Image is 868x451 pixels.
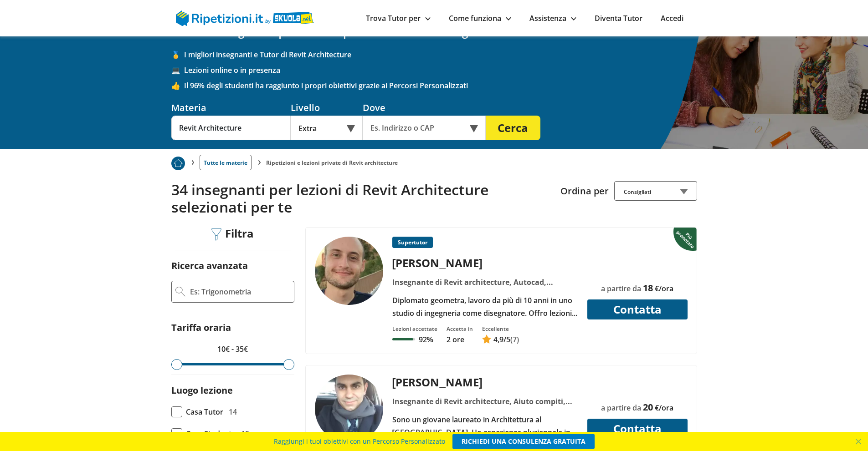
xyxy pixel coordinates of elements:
[493,334,510,345] span: /5
[171,50,184,60] span: 🥇
[171,384,233,396] label: Luogo lezione
[389,375,581,390] div: [PERSON_NAME]
[366,13,431,23] a: Trova Tutor per
[171,181,554,216] h2: 34 insegnanti per lezioni di Revit Architecture selezionati per te
[171,116,291,140] input: Es. Matematica
[482,334,519,345] a: 4,9/5(7)
[587,299,688,319] button: Contatta
[266,159,398,167] li: Ripetizioni e lezioni private di Revit architecture
[171,157,185,170] img: Piu prenotato
[291,116,363,140] div: Extra
[171,343,294,355] p: 10€ - 35€
[175,287,185,297] img: Ricerca Avanzata
[452,434,595,449] a: RICHIEDI UNA CONSULENZA GRATUITA
[389,276,581,289] div: Insegnante di Revit architecture, Autocad, Rhinoceros
[176,12,314,22] a: logo Skuola.net | Ripetizioni.it
[643,401,653,413] span: 20
[389,413,581,439] div: Sono un giovane laureato in Architettura al [GEOGRAPHIC_DATA]. Ho esperienza pluriennale in assis...
[171,65,184,75] span: 💻
[392,325,437,333] div: Lezioni accettate
[184,81,697,91] span: Il 96% degli studenti ha raggiunto i propri obiettivi grazie ai Percorsi Personalizzati
[186,405,223,418] span: Casa Tutor
[482,325,519,333] div: Eccellente
[601,284,641,294] span: a partire da
[449,13,511,23] a: Come funziona
[171,321,231,334] label: Tariffa oraria
[211,228,221,241] img: Filtra filtri mobile
[229,405,237,418] span: 14
[673,227,699,251] img: Piu prenotato
[171,25,697,39] h2: Prenota insegnanti qualificati in presenza o online e migliora i tuoi voti
[389,255,581,270] div: [PERSON_NAME]
[486,116,540,140] button: Cerca
[595,13,642,23] a: Diventa Tutor
[419,334,433,345] p: 92%
[184,50,697,60] span: I migliori insegnanti e Tutor di Revit Architecture
[363,116,473,140] input: Es. Indirizzo o CAP
[189,285,290,299] input: Es: Trigonometria
[529,13,576,23] a: Assistenza
[186,427,236,440] span: Casa Studente
[200,155,252,170] a: Tutte le materie
[655,403,673,413] span: €/ora
[392,237,433,248] p: Supertutor
[274,434,445,449] span: Raggiungi i tuoi obiettivi con un Percorso Personalizzato
[655,284,673,294] span: €/ora
[643,282,653,294] span: 18
[171,259,248,272] label: Ricerca avanzata
[363,101,486,114] div: Dove
[661,13,683,23] a: Accedi
[560,185,609,197] label: Ordina per
[447,334,473,345] p: 2 ore
[447,325,473,333] div: Accetta in
[315,237,383,305] img: tutor a Bresso - Luca
[184,65,697,75] span: Lezioni online o in presenza
[208,227,257,241] div: Filtra
[171,149,697,170] nav: breadcrumb d-none d-tablet-block
[389,294,581,319] div: Diplomato geometra, lavoro da più di 10 anni in uno studio di ingegneria come disegnatore. Offro ...
[510,334,519,345] span: (7)
[315,375,383,443] img: tutor a moncalieri - alessio
[493,334,503,345] span: 4,9
[587,419,688,439] button: Contatta
[171,101,291,114] div: Materia
[176,10,314,26] img: logo Skuola.net | Ripetizioni.it
[291,101,363,114] div: Livello
[601,403,641,413] span: a partire da
[389,395,581,408] div: Insegnante di Revit architecture, Aiuto compiti, Geometria, Matematica, Photoshop, Progettazione ...
[241,427,249,440] span: 15
[171,81,184,91] span: 👍
[614,181,697,201] div: Consigliati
